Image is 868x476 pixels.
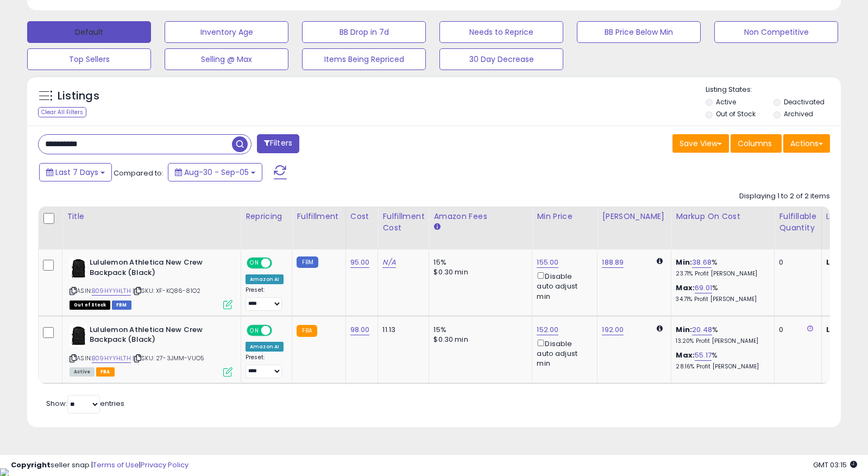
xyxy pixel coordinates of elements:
[779,211,816,234] div: Fulfillable Quantity
[11,460,188,471] div: seller snap | |
[297,256,318,268] small: FBM
[779,258,813,267] div: 0
[537,324,558,335] a: 152.00
[676,350,766,371] div: %
[439,48,563,70] button: 30 Day Decrease
[695,283,712,293] a: 69.01
[92,286,131,296] a: B09HYYHLTH
[692,257,712,268] a: 38.68
[70,258,232,308] div: ASIN:
[692,324,712,335] a: 20.48
[70,367,95,377] span: All listings currently available for purchase on Amazon
[676,337,766,345] p: 13.20% Profit [PERSON_NAME]
[112,300,131,310] span: FBM
[738,138,772,149] span: Columns
[165,48,288,70] button: Selling @ Max
[382,325,420,335] div: 11.13
[676,270,766,278] p: 23.71% Profit [PERSON_NAME]
[537,211,593,222] div: Min Price
[577,21,701,43] button: BB Price Below Min
[784,97,825,107] label: Deactivated
[302,48,426,70] button: Items Being Repriced
[671,206,775,249] th: The percentage added to the cost of goods (COGS) that forms the calculator for Min & Max prices.
[714,21,838,43] button: Non Competitive
[676,211,770,222] div: Markup on Cost
[114,168,163,178] span: Compared to:
[731,134,782,153] button: Columns
[783,134,830,153] button: Actions
[779,325,813,335] div: 0
[96,367,115,377] span: FBA
[350,257,370,268] a: 95.00
[716,109,756,118] label: Out of Stock
[246,354,284,378] div: Preset:
[676,363,766,371] p: 28.16% Profit [PERSON_NAME]
[706,85,841,95] p: Listing States:
[602,257,624,268] a: 188.89
[433,222,440,232] small: Amazon Fees.
[133,354,204,362] span: | SKU: 27-3JMM-VUO5
[165,21,288,43] button: Inventory Age
[168,163,262,181] button: Aug-30 - Sep-05
[90,258,222,280] b: Lululemon Athletica New Crew Backpack (Black)
[271,325,288,335] span: OFF
[784,109,813,118] label: Archived
[382,257,395,268] a: N/A
[271,259,288,268] span: OFF
[246,342,284,352] div: Amazon AI
[433,335,524,345] div: $0.30 min
[602,211,666,222] div: [PERSON_NAME]
[70,325,232,375] div: ASIN:
[46,398,124,409] span: Show: entries
[246,274,284,284] div: Amazon AI
[350,324,370,335] a: 98.00
[70,300,110,310] span: All listings that are currently out of stock and unavailable for purchase on Amazon
[676,296,766,303] p: 34.71% Profit [PERSON_NAME]
[537,337,589,369] div: Disable auto adjust min
[297,325,317,337] small: FBA
[716,97,736,107] label: Active
[257,134,299,153] button: Filters
[433,211,527,222] div: Amazon Fees
[70,258,87,279] img: 31nuNC4SSOL._SL40_.jpg
[302,21,426,43] button: BB Drop in 7d
[439,21,563,43] button: Needs to Reprice
[248,259,261,268] span: ON
[537,257,558,268] a: 155.00
[676,283,766,303] div: %
[27,21,151,43] button: Default
[90,325,222,348] b: Lululemon Athletica New Crew Backpack (Black)
[248,325,261,335] span: ON
[433,258,524,267] div: 15%
[133,286,200,295] span: | SKU: XF-KQ86-81O2
[676,325,766,345] div: %
[297,211,341,222] div: Fulfillment
[676,350,695,360] b: Max:
[93,460,139,470] a: Terms of Use
[433,267,524,277] div: $0.30 min
[67,211,236,222] div: Title
[676,283,695,293] b: Max:
[184,167,249,178] span: Aug-30 - Sep-05
[246,211,287,222] div: Repricing
[695,350,712,361] a: 55.17
[672,134,729,153] button: Save View
[350,211,374,222] div: Cost
[813,460,857,470] span: 2025-09-13 03:15 GMT
[39,163,112,181] button: Last 7 Days
[676,257,692,267] b: Min:
[141,460,188,470] a: Privacy Policy
[246,286,284,311] div: Preset:
[70,325,87,347] img: 31nuNC4SSOL._SL40_.jpg
[537,270,589,302] div: Disable auto adjust min
[676,258,766,278] div: %
[27,48,151,70] button: Top Sellers
[92,354,131,363] a: B09HYYHLTH
[58,89,99,104] h5: Listings
[38,107,86,117] div: Clear All Filters
[433,325,524,335] div: 15%
[55,167,98,178] span: Last 7 Days
[739,191,830,202] div: Displaying 1 to 2 of 2 items
[676,324,692,335] b: Min:
[602,324,624,335] a: 192.00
